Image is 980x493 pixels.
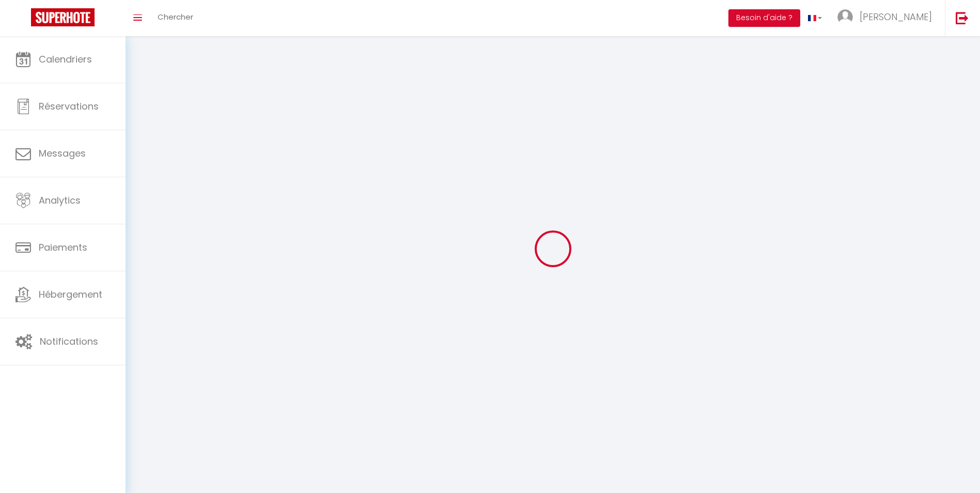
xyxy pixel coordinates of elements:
span: Chercher [158,11,193,22]
span: Paiements [39,241,87,254]
span: Messages [39,147,86,160]
span: Notifications [40,335,98,348]
img: Super Booking [31,8,95,26]
img: logout [956,11,969,24]
button: Besoin d'aide ? [728,9,800,27]
img: ... [837,9,853,25]
span: Analytics [39,194,81,207]
span: Réservations [39,100,99,113]
span: Calendriers [39,53,92,66]
span: Hébergement [39,288,102,301]
span: [PERSON_NAME] [860,10,932,23]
